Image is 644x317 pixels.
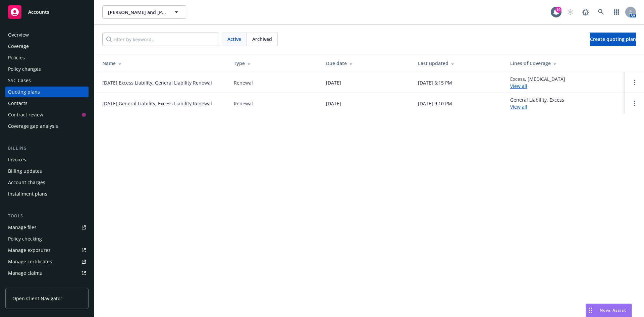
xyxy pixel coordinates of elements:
a: Overview [5,30,89,40]
a: Start snowing [563,5,577,19]
div: Contacts [8,98,28,109]
a: Contract review [5,109,89,120]
a: Policy changes [5,64,89,74]
div: Last updated [418,60,499,67]
div: Coverage [8,41,29,52]
div: General Liability, Excess [510,96,564,110]
div: [DATE] [326,79,341,86]
div: Tools [5,213,89,219]
div: Manage certificates [8,256,52,267]
div: Invoices [8,154,26,165]
a: Open options [631,99,639,107]
a: Invoices [5,154,89,165]
div: Policy checking [8,233,42,244]
a: Manage BORs [5,279,89,290]
button: [PERSON_NAME] and [PERSON_NAME] No 2 LLC [102,5,186,19]
a: Manage certificates [5,256,89,267]
div: [DATE] 6:15 PM [418,79,452,86]
button: Nova Assist [586,304,632,317]
a: [DATE] Excess Liability, General Liability Renewal [102,79,212,86]
div: SSC Cases [8,75,31,86]
div: Manage exposures [8,245,51,256]
a: Billing updates [5,166,89,176]
span: Active [227,36,241,43]
a: View all [510,83,527,89]
a: Policies [5,52,89,63]
div: Installment plans [8,189,47,199]
div: [DATE] [326,100,341,107]
span: Open Client Navigator [12,295,62,302]
div: Excess, [MEDICAL_DATA] [510,75,565,90]
a: Contacts [5,98,89,109]
a: Coverage gap analysis [5,121,89,131]
a: Create quoting plan [590,33,636,46]
div: Type [234,60,315,67]
div: Billing updates [8,166,42,176]
a: Open options [631,78,639,87]
div: Renewal [234,79,253,86]
a: [DATE] General Liability, Excess Liability Renewal [102,100,212,107]
div: Account charges [8,177,45,188]
input: Filter by keyword... [102,33,218,46]
div: Name [102,60,223,67]
a: Manage claims [5,268,89,278]
div: Quoting plans [8,87,40,97]
div: Manage claims [8,268,42,278]
div: Billing [5,145,89,152]
span: Create quoting plan [590,36,636,42]
div: Contract review [8,109,43,120]
a: Manage files [5,222,89,233]
span: Accounts [28,9,49,15]
div: Policy changes [8,64,41,74]
a: Account charges [5,177,89,188]
div: Lines of Coverage [510,60,620,67]
span: Nova Assist [600,307,626,313]
a: Quoting plans [5,87,89,97]
div: Overview [8,30,29,40]
div: Due date [326,60,408,67]
div: [DATE] 9:10 PM [418,100,452,107]
a: Policy checking [5,233,89,244]
a: View all [510,104,527,110]
a: Report a Bug [579,5,592,19]
div: 19 [555,7,561,13]
a: Installment plans [5,189,89,199]
span: [PERSON_NAME] and [PERSON_NAME] No 2 LLC [108,9,166,16]
div: Coverage gap analysis [8,121,58,131]
span: Archived [252,36,272,43]
a: Search [594,5,608,19]
div: Manage files [8,222,37,233]
div: Policies [8,52,25,63]
div: Renewal [234,100,253,107]
a: Coverage [5,41,89,52]
a: Manage exposures [5,245,89,256]
a: Accounts [5,3,89,21]
div: Manage BORs [8,279,40,290]
a: Switch app [610,5,623,19]
div: Drag to move [586,304,594,317]
a: SSC Cases [5,75,89,86]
